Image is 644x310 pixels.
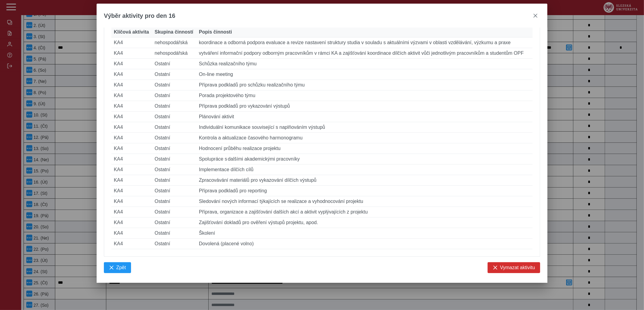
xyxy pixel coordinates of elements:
[152,143,197,154] td: Ostatní
[197,239,533,249] td: Dovolená (placené volno)
[152,228,197,239] td: Ostatní
[197,165,533,175] td: Implementace dílčích cílů
[111,186,152,196] td: KA4
[197,112,533,122] td: Plánování aktivit
[152,133,197,143] td: Ostatní
[152,196,197,207] td: Ostatní
[111,101,152,112] td: KA4
[197,196,533,207] td: Sledování nových informací týkajících se realizace a vyhodnocování projektu
[152,154,197,165] td: Ostatní
[111,175,152,186] td: KA4
[152,207,197,217] td: Ostatní
[111,80,152,90] td: KA4
[152,38,197,48] td: nehospodářská
[111,143,152,154] td: KA4
[111,228,152,239] td: KA4
[152,69,197,80] td: Ostatní
[197,80,533,90] td: Příprava podkladů pro schůzku realizačního týmu
[104,262,131,273] button: Zpět
[111,217,152,228] td: KA4
[530,11,540,21] button: close
[111,122,152,133] td: KA4
[197,38,533,48] td: koordinace a odborná podpora evaluace a revize nastavení struktury studia v souladu s aktuálními ...
[104,12,175,19] span: Výběr aktivity pro den 16
[152,48,197,59] td: nehospodářská
[111,90,152,101] td: KA4
[197,59,533,69] td: Schůzka realizačního týmu
[111,196,152,207] td: KA4
[197,228,533,239] td: Školení
[111,154,152,165] td: KA4
[197,133,533,143] td: Kontrola a aktualizace časového harmonogramu
[197,186,533,196] td: Příprava podkladů pro reporting
[152,59,197,69] td: Ostatní
[155,29,193,35] span: Skupina činností
[500,265,535,270] span: Vymazat aktivitu
[488,262,540,273] button: Vymazat aktivitu
[152,101,197,112] td: Ostatní
[197,101,533,112] td: Příprava podkladů pro vykazování výstupů
[152,165,197,175] td: Ostatní
[152,175,197,186] td: Ostatní
[197,175,533,186] td: Zpracovávání materiálů pro vykazování dílčích výstupů
[197,217,533,228] td: Zajišťování dokladů pro ověření výstupů projektu, apod.
[111,48,152,59] td: KA4
[116,265,126,270] span: Zpět
[111,239,152,249] td: KA4
[152,80,197,90] td: Ostatní
[197,90,533,101] td: Porada projektového týmu
[197,69,533,80] td: On-line meeting
[199,29,232,35] span: Popis činnosti
[111,207,152,217] td: KA4
[111,38,152,48] td: KA4
[111,165,152,175] td: KA4
[152,217,197,228] td: Ostatní
[152,90,197,101] td: Ostatní
[114,29,149,35] span: Klíčová aktivita
[152,112,197,122] td: Ostatní
[111,59,152,69] td: KA4
[152,239,197,249] td: Ostatní
[197,207,533,217] td: Příprava, organizace a zajišťování dalších akcí a aktivit vyplývajících z projektu
[197,154,533,165] td: Spolupráce s dalšími akademickými pracovníky
[197,143,533,154] td: Hodnocení průběhu realizace projektu
[197,48,533,59] td: vytváření informační podpory odborným pracovníkům v rámci KA a zajišťování koordinace dílčích akt...
[152,122,197,133] td: Ostatní
[197,122,533,133] td: Individuální komunikace související s naplňováním výstupů
[111,112,152,122] td: KA4
[152,186,197,196] td: Ostatní
[111,69,152,80] td: KA4
[111,133,152,143] td: KA4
